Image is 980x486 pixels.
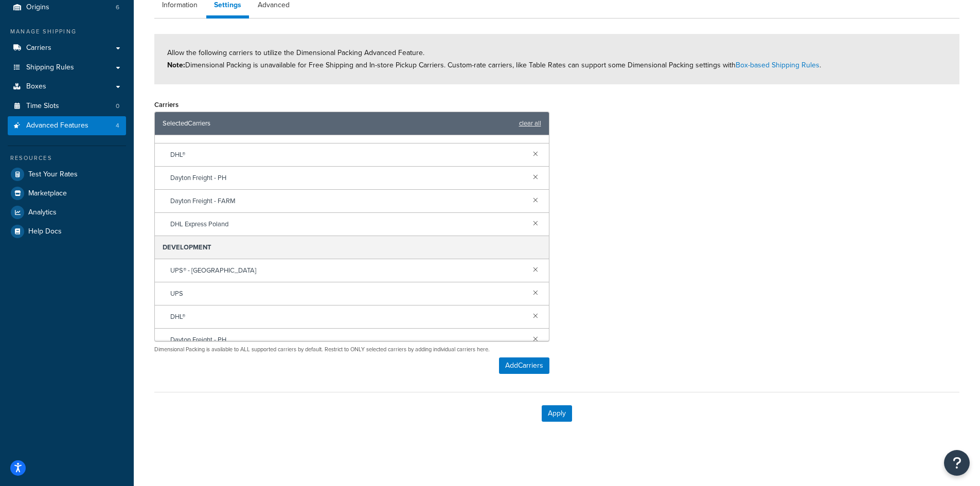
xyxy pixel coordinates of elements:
span: Origins [26,3,49,12]
span: Marketplace [28,189,67,198]
a: Shipping Rules [8,58,126,77]
a: Test Your Rates [8,165,126,184]
a: Analytics [8,203,126,222]
span: Shipping Rules [26,63,74,72]
div: DEVELOPMENT [155,236,549,259]
div: Resources [8,154,126,163]
a: Help Docs [8,222,126,241]
span: Selected Carriers [163,116,210,131]
span: Time Slots [26,102,59,111]
span: Test Your Rates [28,170,78,179]
a: clear all [519,116,541,131]
span: UPS® - [GEOGRAPHIC_DATA] [170,263,256,278]
a: Time Slots0 [8,97,126,116]
span: 0 [116,102,119,111]
span: Help Docs [28,227,62,236]
label: Carriers [154,101,179,109]
span: 4 [116,121,119,130]
span: Dayton Freight - PH [170,171,226,185]
span: DHL® [170,310,185,324]
span: 6 [116,3,119,12]
button: Open Resource Center [944,450,970,476]
span: Analytics [28,208,57,217]
span: DHL® [170,148,185,162]
li: Time Slots [8,97,126,116]
a: Boxes [8,77,126,96]
a: Box-based Shipping Rules [736,60,819,70]
li: Advanced Features [8,116,126,135]
span: Boxes [26,82,46,91]
span: Dayton Freight - PH [170,333,226,347]
a: Advanced Features4 [8,116,126,135]
div: Manage Shipping [8,27,126,36]
button: Apply [542,405,572,422]
span: Advanced Features [26,121,88,130]
span: Allow the following carriers to utilize the Dimensional Packing Advanced Feature. Dimensional Pac... [167,47,821,70]
a: Carriers [8,39,126,58]
span: DHL Express Poland [170,217,228,231]
span: UPS [170,286,183,301]
span: Dayton Freight - FARM [170,194,236,208]
span: Carriers [26,44,51,52]
a: Marketplace [8,184,126,203]
button: AddCarriers [499,357,549,374]
p: Dimensional Packing is available to ALL supported carriers by default. Restrict to ONLY selected ... [154,346,549,353]
strong: Note: [167,60,185,70]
